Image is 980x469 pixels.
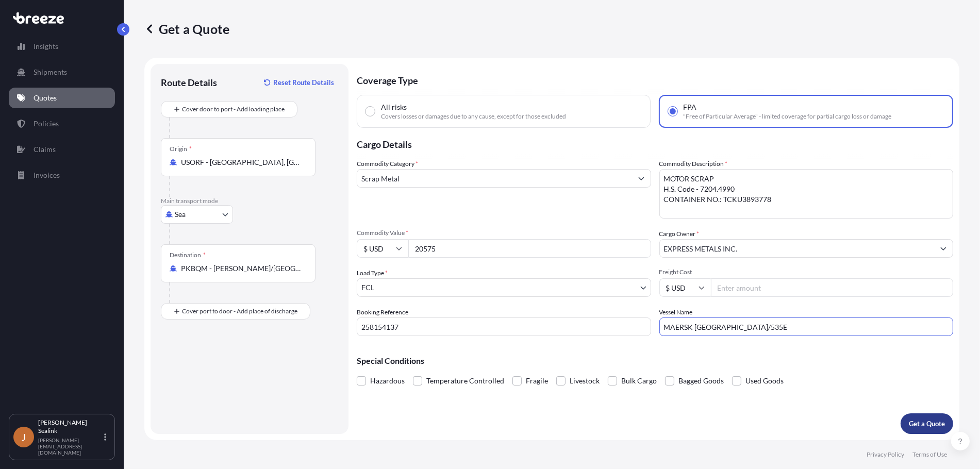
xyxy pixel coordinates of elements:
[711,278,954,297] input: Enter amount
[660,239,935,258] input: Full name
[659,159,728,169] label: Commodity Description
[570,373,600,389] span: Livestock
[901,413,953,434] button: Get a Quote
[366,107,375,116] input: All risksCovers losses or damages due to any cause, except for those excluded
[273,77,334,88] p: Reset Route Details
[684,102,697,112] span: FPA
[381,102,407,112] span: All risks
[38,418,102,435] p: [PERSON_NAME] Sealink
[170,251,206,259] div: Destination
[357,64,953,95] p: Coverage Type
[182,104,285,114] span: Cover door to port - Add loading place
[181,157,303,167] input: Origin
[357,317,651,336] input: Your internal reference
[34,144,56,155] p: Claims
[370,373,405,389] span: Hazardous
[9,62,115,82] a: Shipments
[175,209,186,220] span: Sea
[357,278,651,297] button: FCL
[161,76,217,89] p: Route Details
[361,282,374,293] span: FCL
[745,373,784,389] span: Used Goods
[144,21,229,37] p: Get a Quote
[668,107,677,116] input: FPA"Free of Particular Average" - limited coverage for partial cargo loss or damage
[659,229,700,239] label: Cargo Owner
[161,303,310,320] button: Cover port to door - Add place of discharge
[357,169,632,188] input: Select a commodity type
[426,373,504,389] span: Temperature Controlled
[357,357,953,365] p: Special Conditions
[170,145,192,153] div: Origin
[357,307,408,317] label: Booking Reference
[867,450,904,459] a: Privacy Policy
[684,112,892,121] span: "Free of Particular Average" - limited coverage for partial cargo loss or damage
[259,74,338,91] button: Reset Route Details
[182,306,297,316] span: Cover port to door - Add place of discharge
[909,418,945,429] p: Get a Quote
[408,239,651,258] input: Type amount
[34,119,59,129] p: Policies
[9,88,115,108] a: Quotes
[357,128,953,159] p: Cargo Details
[632,169,651,188] button: Show suggestions
[381,112,566,121] span: Covers losses or damages due to any cause, except for those excluded
[34,41,58,52] p: Insights
[934,239,953,258] button: Show suggestions
[357,159,418,169] label: Commodity Category
[357,229,651,237] span: Commodity Value
[678,373,724,389] span: Bagged Goods
[659,268,954,276] span: Freight Cost
[659,317,954,336] input: Enter name
[161,101,297,118] button: Cover door to port - Add loading place
[34,93,57,103] p: Quotes
[34,67,67,77] p: Shipments
[181,263,303,274] input: Destination
[38,437,102,456] p: [PERSON_NAME][EMAIL_ADDRESS][DOMAIN_NAME]
[34,170,60,180] p: Invoices
[9,165,115,186] a: Invoices
[357,268,388,278] span: Load Type
[526,373,548,389] span: Fragile
[912,450,947,459] a: Terms of Use
[161,205,233,224] button: Select transport
[9,36,115,57] a: Insights
[621,373,657,389] span: Bulk Cargo
[22,432,26,442] span: J
[9,113,115,134] a: Policies
[659,307,693,317] label: Vessel Name
[161,197,338,205] p: Main transport mode
[9,139,115,160] a: Claims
